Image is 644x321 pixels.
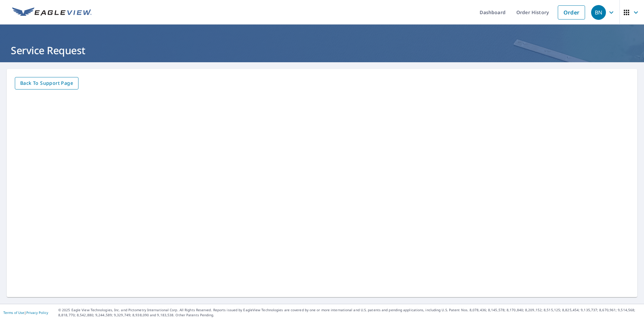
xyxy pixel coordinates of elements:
[15,77,78,90] button: Back to Support page
[26,310,48,315] a: Privacy Policy
[3,311,48,315] p: |
[591,5,606,20] div: BN
[58,308,641,318] p: © 2025 Eagle View Technologies, Inc. and Pictometry International Corp. All Rights Reserved. Repo...
[8,43,636,57] h1: Service Request
[558,5,585,20] a: Order
[12,7,92,17] img: EV Logo
[20,79,73,87] span: Back to Support page
[3,310,24,315] a: Terms of Use
[15,98,629,289] iframe: service-request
